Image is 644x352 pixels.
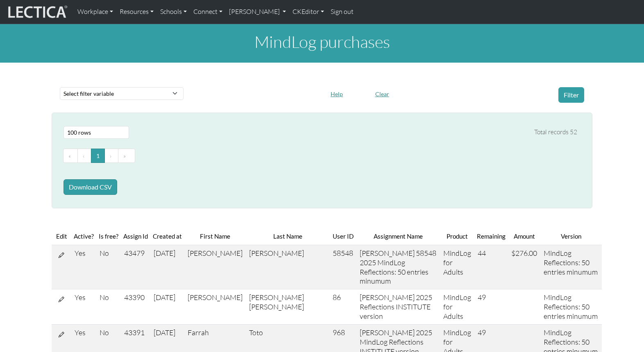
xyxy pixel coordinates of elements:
[372,88,393,100] button: Clear
[96,228,121,245] th: Is free?
[246,289,329,325] td: [PERSON_NAME] [PERSON_NAME]
[356,245,440,289] td: [PERSON_NAME] 58548 2025 MindLog Reflections: 50 entries minumum
[508,228,540,245] th: Amount
[75,328,93,337] div: Yes
[6,4,68,20] img: lecticalive
[91,149,105,163] button: Go to page 1
[184,228,246,245] th: First Name
[116,3,157,20] a: Resources
[246,245,329,289] td: [PERSON_NAME]
[100,248,118,258] div: No
[440,289,474,325] td: MindLog for Adults
[121,289,150,325] td: 43390
[440,228,474,245] th: Product
[184,289,246,325] td: [PERSON_NAME]
[74,3,116,20] a: Workplace
[63,179,117,195] button: Download CSV
[327,3,357,20] a: Sign out
[478,293,486,302] span: 49
[121,245,150,289] td: 43479
[558,87,584,103] button: Filter
[540,228,602,245] th: Version
[226,3,289,20] a: [PERSON_NAME]
[356,228,440,245] th: Assignment Name
[52,228,71,245] th: Edit
[540,245,602,289] td: MindLog Reflections: 50 entries minumum
[150,228,184,245] th: Created at
[100,328,118,337] div: No
[540,289,602,325] td: MindLog Reflections: 50 entries minumum
[75,293,93,302] div: Yes
[121,228,150,245] th: Assign Id
[329,228,356,245] th: User ID
[327,88,347,100] button: Help
[478,248,486,257] span: 44
[157,3,190,20] a: Schools
[63,149,577,163] ul: Pagination
[184,245,246,289] td: [PERSON_NAME]
[71,228,96,245] th: Active?
[474,228,508,245] th: Remaining
[478,328,486,337] span: 49
[329,289,356,325] td: 86
[534,127,577,138] div: Total records 52
[246,228,329,245] th: Last Name
[150,289,184,325] td: [DATE]
[440,245,474,289] td: MindLog for Adults
[329,245,356,289] td: 58548
[356,289,440,325] td: [PERSON_NAME] 2025 Reflections INSTITUTE version
[511,248,537,257] span: $276.00
[75,248,93,258] div: Yes
[100,293,118,302] div: No
[327,89,347,97] a: Help
[190,3,226,20] a: Connect
[150,245,184,289] td: [DATE]
[289,3,327,20] a: CKEditor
